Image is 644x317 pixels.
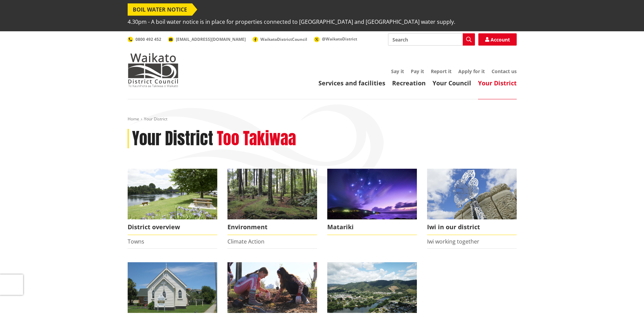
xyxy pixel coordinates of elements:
a: 0800 492 452 [128,36,161,42]
a: Say it [391,68,404,74]
span: Your District [144,116,167,122]
a: Ngaruawahia 0015 District overview [128,169,217,235]
a: WaikatoDistrictCouncil [253,36,307,42]
img: Raglan Church [128,262,217,313]
img: Matariki over Whiaangaroa [327,169,417,219]
a: Environment [227,169,317,235]
a: Services and facilities [318,79,385,87]
span: WaikatoDistrictCouncil [260,36,307,42]
a: Report it [431,68,452,74]
a: [EMAIL_ADDRESS][DOMAIN_NAME] [168,36,246,42]
img: biodiversity- Wright's Bush_16x9 crop [227,169,317,219]
a: Pay it [411,68,424,74]
img: Turangawaewae Ngaruawahia [427,169,517,219]
span: 4.30pm - A boil water notice is in place for properties connected to [GEOGRAPHIC_DATA] and [GEOGR... [128,16,455,28]
h2: Too Takiwaa [217,129,296,149]
span: BOIL WATER NOTICE [128,3,192,16]
a: Climate Action [227,238,264,245]
h1: Your District [132,129,213,149]
a: Apply for it [458,68,485,74]
span: Iwi in our district [427,219,517,235]
nav: breadcrumb [128,116,517,122]
a: @WaikatoDistrict [314,36,357,42]
span: Matariki [327,219,417,235]
a: Your Council [433,79,471,87]
input: Search input [388,33,475,46]
span: [EMAIL_ADDRESS][DOMAIN_NAME] [176,36,246,42]
span: 0800 492 452 [135,36,161,42]
a: Recreation [392,79,426,87]
img: ngaaruawaahia [327,262,417,313]
span: District overview [128,219,217,235]
a: Turangawaewae Ngaruawahia Iwi in our district [427,169,517,235]
img: volunteer icon [227,262,317,313]
img: Waikato District Council - Te Kaunihera aa Takiwaa o Waikato [128,53,179,87]
img: Ngaruawahia 0015 [128,169,217,219]
a: Contact us [492,68,517,74]
span: @WaikatoDistrict [322,36,357,42]
a: Matariki [327,169,417,235]
a: Towns [128,238,144,245]
span: Environment [227,219,317,235]
a: Your District [478,79,517,87]
a: Account [478,33,517,46]
a: Home [128,116,139,122]
a: Iwi working together [427,238,479,245]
